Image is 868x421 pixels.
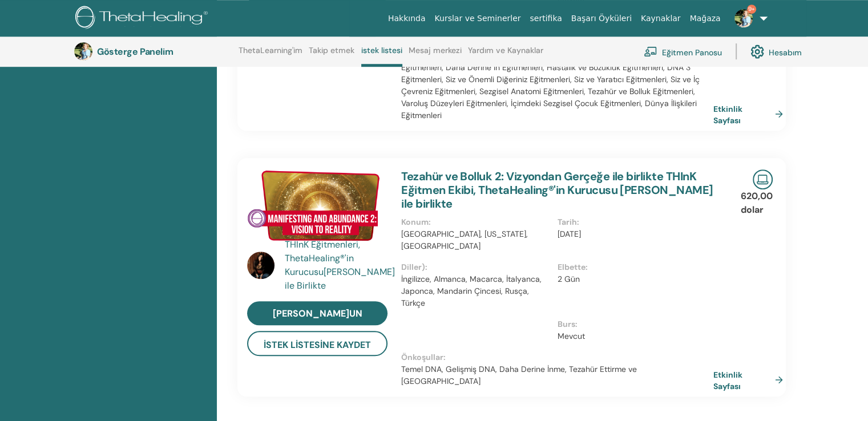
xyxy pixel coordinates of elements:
font: Burs [558,319,575,329]
font: Takip etmek [309,45,354,55]
img: chalkboard-teacher.svg [644,46,657,56]
font: Önkoşullar [401,352,443,362]
font: : [586,262,588,272]
a: Kurslar ve Seminerler [430,8,525,29]
font: Mesaj merkezi [409,45,462,55]
font: THInK Eğitmenleri, ThetaHealing®'in Kurucusu [285,238,360,278]
img: Tezahür ve Bolluk 2: Vizyondan Gerçeğe [247,169,387,241]
font: Mağaza [689,14,720,23]
button: İstek Listesine Kaydet [247,331,387,356]
font: 9+ [748,5,755,13]
a: Kaynaklar [636,8,685,29]
a: istek listesi [361,46,402,67]
a: [PERSON_NAME]un [247,301,387,325]
font: 2 Gün [558,274,580,284]
font: [GEOGRAPHIC_DATA], [US_STATE], [GEOGRAPHIC_DATA] [401,229,528,251]
font: : [577,217,579,227]
font: Hesabım [769,47,802,57]
a: ThetaLearning'im [239,46,302,64]
font: [PERSON_NAME]un [273,307,362,319]
a: Tezahür ve Bolluk 2: Vizyondan Gerçeğe ile birlikte THInK Eğitmen Ekibi, ThetaHealing®'in Kurucus... [401,169,713,211]
a: sertifika [525,8,566,29]
font: Hakkında [388,14,426,23]
a: Etkinlik Sayfası [713,103,788,125]
img: default.jpg [734,9,753,27]
a: Mesaj merkezi [409,46,462,64]
a: THInK Eğitmenleri, ThetaHealing®'in Kurucusu[PERSON_NAME] ile Birlikte [285,238,390,293]
a: Etkinlik Sayfası [713,369,788,391]
font: [DATE] [558,229,581,239]
img: Canlı Çevrimiçi Seminer [753,169,773,189]
font: Etkinlik Sayfası [713,104,742,125]
a: Yardım ve Kaynaklar [468,46,543,64]
a: Hesabım [750,39,802,64]
a: Takip etmek [309,46,354,64]
font: : [443,352,446,362]
font: 620,00 dolar [741,190,773,216]
font: istek listesi [361,45,402,55]
font: Kurslar ve Seminerler [434,14,520,23]
font: Elbette [558,262,586,272]
font: Yardım ve Kaynaklar [468,45,543,55]
font: Diller) [401,262,425,272]
font: Temel DNA, Gelişmiş DNA, Daha Derine İnme, Tezahür Ettirme ve [GEOGRAPHIC_DATA] [401,364,637,386]
font: : [425,262,427,272]
a: Eğitmen Panosu [644,39,722,64]
img: default.jpg [74,42,92,60]
font: : [429,217,431,227]
font: İstek Listesine Kaydet [264,338,371,350]
font: Tarih [558,217,577,227]
font: ThetaLearning'im [239,45,302,55]
font: Eğitmen Panosu [662,47,722,57]
a: Başarı Öyküleri [567,8,636,29]
font: Kaynaklar [641,14,681,23]
a: Hakkında [383,8,430,29]
a: Mağaza [685,8,725,29]
font: Etkinlik Sayfası [713,370,742,391]
font: [PERSON_NAME] ile Birlikte [285,266,395,292]
font: : [575,319,578,329]
img: cog.svg [750,42,764,61]
font: Başarı Öyküleri [571,14,632,23]
font: Mevcut [558,331,585,341]
img: logo.png [75,6,212,31]
font: İngilizce, Almanca, Macarca, İtalyanca, Japonca, Mandarin Çincesi, Rusça, Türkçe [401,274,542,308]
font: Konum [401,217,429,227]
font: Gösterge Panelim [97,46,173,58]
img: default.jpg [247,252,274,279]
font: sertifika [530,14,562,23]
